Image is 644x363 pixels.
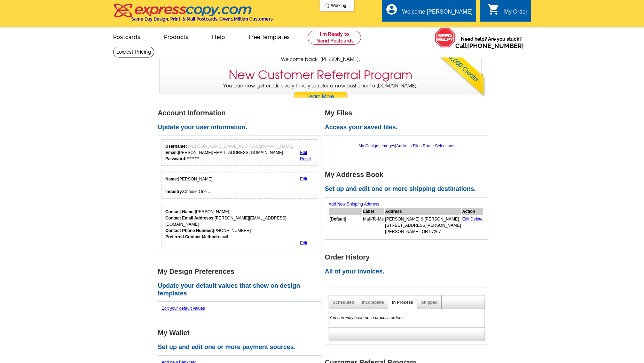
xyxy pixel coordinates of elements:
[504,9,527,18] div: My Order
[165,143,293,162] div: [PERSON_NAME][EMAIL_ADDRESS][DOMAIN_NAME] ********
[162,205,317,250] div: Who should we contact regarding order issues?
[325,109,492,117] h1: My Files
[165,234,218,239] strong: Preferred Contact Method:
[455,42,524,49] span: Call
[300,241,307,246] a: Edit
[385,208,461,215] th: Address
[382,144,395,148] a: Images
[165,209,195,214] strong: Contact Name:
[165,209,313,240] div: [PERSON_NAME] [PERSON_NAME][EMAIL_ADDRESS][DOMAIN_NAME] [PHONE_NUMBER] email
[162,172,317,199] div: Your personal details.
[423,144,454,148] a: Route Selections
[363,216,384,235] td: Mail-To-Me
[396,144,422,148] a: Address Files
[467,42,524,49] a: [PHONE_NUMBER]
[487,3,500,16] i: shopping_cart
[162,139,317,166] div: Your login information.
[325,124,492,131] h2: Access your saved files.
[160,82,481,102] p: You can now get credit every time you refer a new customer to [DOMAIN_NAME].
[165,216,215,221] strong: Contact Email Addresss:
[300,156,311,161] a: Reset
[165,176,212,195] div: [PERSON_NAME] Choose One ...
[131,16,274,22] h4: Same Day Design, Print, & Mail Postcards. Over 1 Million Customers.
[165,150,178,155] strong: Email:
[362,300,384,305] a: Incomplete
[462,216,483,235] td: |
[471,217,483,222] a: Delete
[359,144,380,148] a: My Designs
[300,150,307,155] a: Edit
[158,329,325,337] h1: My Wallet
[237,28,301,45] a: Free Templates
[402,9,472,18] div: Welcome [PERSON_NAME]
[325,268,492,276] h2: All of your invoices.
[165,156,187,161] strong: Password:
[455,36,527,49] span: Need help? Are you stuck?
[385,3,398,16] i: account_circle
[188,144,293,149] span: [PERSON_NAME][EMAIL_ADDRESS][DOMAIN_NAME]
[333,300,354,305] a: Scheduled
[102,28,151,45] a: Postcards
[293,92,348,102] a: Learn More
[329,202,379,207] a: Add New Shipping Address
[462,208,483,215] th: Action
[229,68,413,82] h3: New Customer Referral Program
[201,28,236,45] a: Help
[421,300,438,305] a: Shipped
[325,171,492,178] h1: My Address Book
[281,56,360,63] span: Welcome back, [PERSON_NAME].
[158,282,325,297] h2: Update your default values that show on design templates
[113,8,274,22] a: Same Day Design, Print, & Mail Postcards. Over 1 Million Customers.
[300,177,307,181] a: Edit
[162,306,205,311] a: Edit your default values
[385,216,461,235] td: [PERSON_NAME] & [PERSON_NAME] [STREET_ADDRESS][PERSON_NAME] [PERSON_NAME], OR 97267
[329,139,484,153] div: | | |
[158,124,325,131] h2: Update your user information.
[165,189,183,194] strong: Industry:
[329,216,362,235] td: [ ]
[165,177,178,181] strong: Name:
[325,185,492,193] h2: Set up and edit one or more shipping destinations.
[158,343,325,351] h2: Set up and edit one or more payment sources.
[392,300,413,305] a: In Process
[153,28,200,45] a: Products
[487,8,527,16] a: shopping_cart My Order
[325,254,492,261] h1: Order History
[435,28,455,48] img: help
[165,228,213,233] strong: Contact Phone Number:
[462,217,470,222] a: Edit
[158,268,325,275] h1: My Design Preferences
[363,208,384,215] th: Label
[331,217,345,222] b: Default
[165,144,187,149] strong: Username:
[324,3,330,9] img: loading...
[158,109,325,117] h1: Account Information
[329,315,404,320] em: You currently have no in process orders.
